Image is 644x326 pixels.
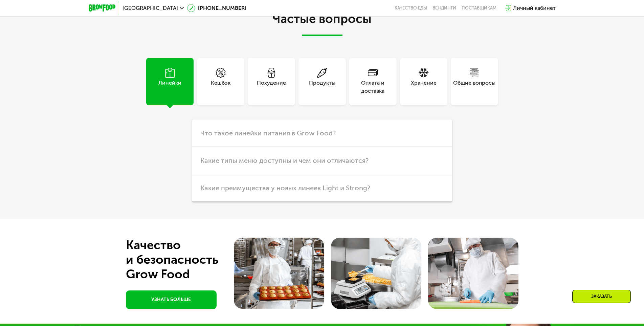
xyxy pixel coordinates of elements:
[126,238,243,281] div: Качество и безопасность Grow Food
[158,79,181,95] div: Линейки
[200,156,369,165] span: Какие типы меню доступны и чем они отличаются?
[462,5,496,11] div: поставщикам
[200,184,370,192] span: Какие преимущества у новых линеек Light и Strong?
[211,79,230,95] div: Кешбэк
[453,79,495,95] div: Общие вопросы
[200,129,336,137] span: Что такое линейки питания в Grow Food?
[187,4,246,12] a: [PHONE_NUMBER]
[126,290,217,309] a: УЗНАТЬ БОЛЬШЕ
[133,12,512,36] h2: Частые вопросы
[257,79,286,95] div: Похудение
[411,79,437,95] div: Хранение
[395,5,427,11] a: Качество еды
[349,79,397,95] div: Оплата и доставка
[432,5,456,11] a: Вендинги
[572,290,631,303] div: Заказать
[309,79,335,95] div: Продукты
[513,4,556,12] div: Личный кабинет
[123,5,178,11] span: [GEOGRAPHIC_DATA]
